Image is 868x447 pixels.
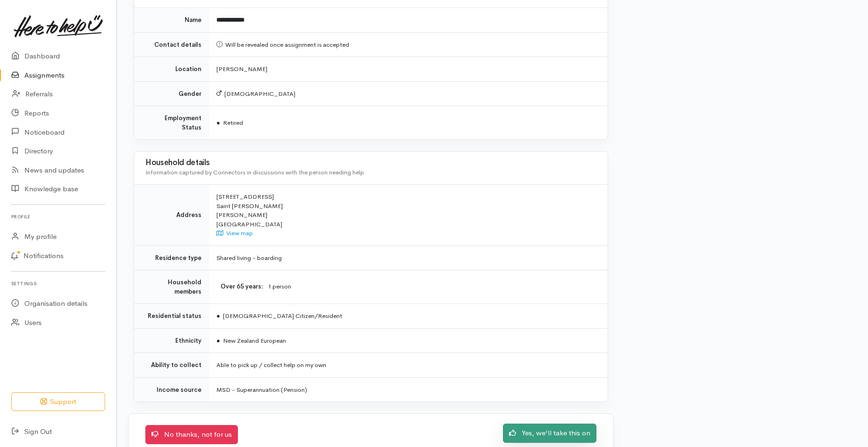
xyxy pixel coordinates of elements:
[134,81,209,106] td: Gender
[503,424,596,443] a: Yes, we'll take this on
[216,192,596,238] div: [STREET_ADDRESS] Saint [PERSON_NAME] [PERSON_NAME] [GEOGRAPHIC_DATA]
[11,392,105,411] button: Support
[11,277,105,290] h6: Settings
[134,185,209,246] td: Address
[134,57,209,82] td: Location
[134,8,209,33] td: Name
[11,210,105,223] h6: Profile
[145,425,238,444] a: No thanks, not for us
[134,32,209,57] td: Contact details
[134,304,209,329] td: Residential status
[216,282,263,291] dt: Over 65 years
[216,229,253,237] a: View map
[134,353,209,378] td: Ability to collect
[209,245,608,270] td: Shared living - boarding
[134,245,209,270] td: Residence type
[134,270,209,304] td: Household members
[216,312,342,320] span: [DEMOGRAPHIC_DATA] Citizen/Resident
[145,168,364,176] span: Information captured by Connectors in discussions with the person needing help
[216,312,220,320] span: ●
[134,328,209,353] td: Ethnicity
[134,377,209,402] td: Income source
[216,90,295,98] span: [DEMOGRAPHIC_DATA]
[216,337,286,345] span: New Zealand European
[209,377,608,402] td: MSD - Superannuation (Pension)
[134,106,209,140] td: Employment Status
[216,119,220,127] span: ●
[209,57,608,82] td: [PERSON_NAME]
[216,337,220,345] span: ●
[216,119,243,127] span: Retired
[209,353,608,378] td: Able to pick up / collect help on my own
[209,32,608,57] td: Will be revealed once assignment is accepted
[145,159,596,167] h3: Household details
[268,282,596,292] dd: 1 person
